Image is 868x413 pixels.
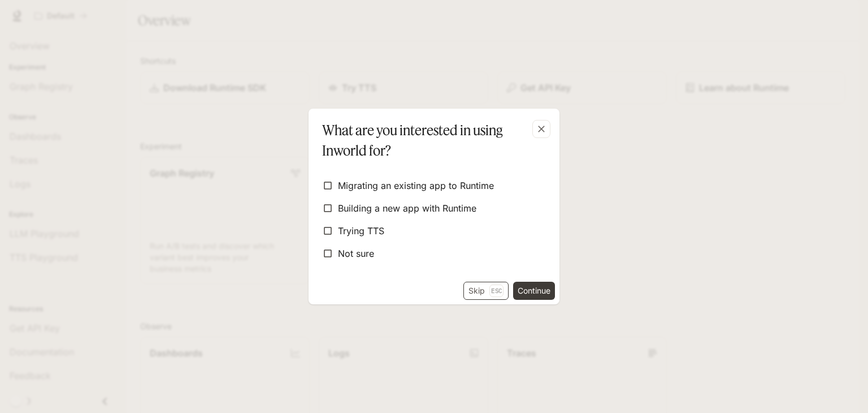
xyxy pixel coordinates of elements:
button: Continue [513,282,555,300]
span: Building a new app with Runtime [338,201,476,215]
span: Not sure [338,247,374,260]
button: SkipEsc [463,282,509,300]
p: What are you interested in using Inworld for? [322,120,541,161]
span: Trying TTS [338,224,384,238]
p: Esc [489,285,504,297]
span: Migrating an existing app to Runtime [338,179,494,192]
